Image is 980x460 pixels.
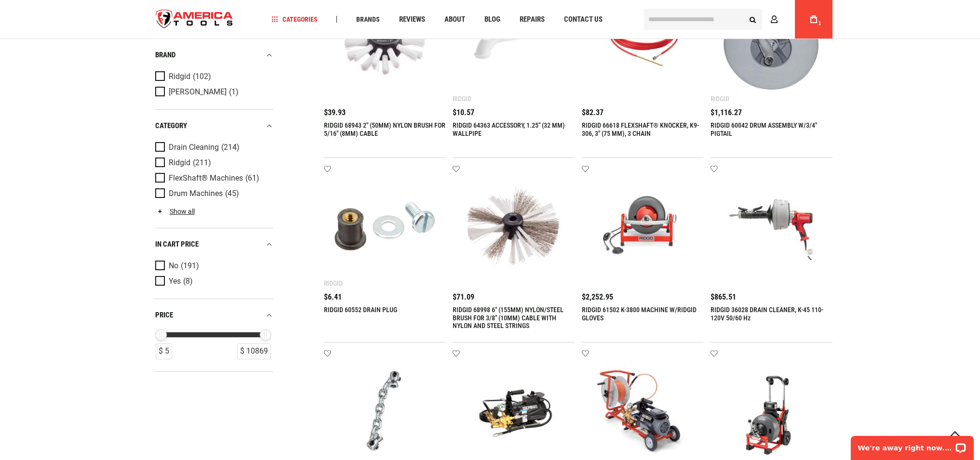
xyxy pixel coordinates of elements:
[564,16,603,23] span: Contact Us
[453,293,474,301] span: $71.09
[324,279,343,287] div: Ridgid
[221,144,240,152] span: (214)
[744,10,762,28] button: Search
[819,21,821,26] span: 1
[193,159,211,167] span: (211)
[155,39,273,372] div: Product Filters
[711,293,736,301] span: $865.51
[155,188,271,199] a: Drum Machines (45)
[155,261,271,271] a: No (191)
[155,238,273,251] div: In cart price
[352,13,384,26] a: Brands
[515,13,549,26] a: Repairs
[225,190,239,198] span: (45)
[267,13,322,26] a: Categories
[169,143,219,152] span: Drain Cleaning
[560,13,607,26] a: Contact Us
[183,277,193,286] span: (8)
[169,88,227,96] span: [PERSON_NAME]
[169,189,223,198] span: Drum Machines
[324,121,445,137] a: RIDGID 68943 2" (50MM) NYLON BRUSH FOR 5/16" (8MM) CABLE
[155,173,271,184] a: FlexShaft® Machines (61)
[155,158,271,168] a: Ridgid (211)
[582,306,697,322] a: RIDGID 61502 K-3800 MACHINE W/RIDGID GLOVES
[334,175,436,277] img: RIDGID 60552 DRAIN PLUG
[453,306,564,330] a: RIDGID 68998 6" (155MM) NYLON/STEEL BRUSH FOR 3/8" (10MM) CABLE WITH NYLON AND STEEL STRINGS
[444,16,465,23] span: About
[156,343,172,359] div: $ 5
[169,174,243,183] span: FlexShaft® Machines
[453,121,565,137] a: RIDGID 64363 ACCESSORY, 1.25" (32 MM) WALLPIPE
[356,16,380,23] span: Brands
[440,13,470,26] a: About
[229,88,239,96] span: (1)
[169,262,178,270] span: No
[711,109,742,117] span: $1,116.27
[193,73,211,81] span: (102)
[520,16,545,23] span: Repairs
[148,1,242,38] a: store logo
[245,174,259,183] span: (61)
[591,175,694,277] img: RIDGID 61502 K-3800 MACHINE W/RIDGID GLOVES
[395,13,430,26] a: Reviews
[711,121,817,137] a: RIDGID 60042 DRUM ASSEMBLY W/3/4" PIGTAIL
[582,109,604,117] span: $82.37
[462,175,565,277] img: RIDGID 68998 6
[324,109,346,117] span: $39.93
[169,277,181,286] span: Yes
[711,306,823,322] a: RIDGID 36028 DRAIN CLEANER, K-45 110-120V 50/60 Hz
[480,13,505,26] a: Blog
[720,175,823,277] img: RIDGID 36028 DRAIN CLEANER, K-45 110-120V 50/60 Hz
[155,119,273,132] div: category
[324,293,342,301] span: $6.41
[845,430,980,460] iframe: LiveChat chat widget
[484,16,500,23] span: Blog
[271,16,318,23] span: Categories
[711,95,729,103] div: Ridgid
[169,72,190,81] span: Ridgid
[399,16,425,23] span: Reviews
[237,343,271,359] div: $ 10869
[155,208,195,215] a: Show all
[582,293,613,301] span: $2,252.95
[155,49,273,62] div: Brand
[155,309,273,322] div: price
[324,306,397,314] a: RIDGID 60552 DRAIN PLUG
[582,121,699,137] a: RIDGID 66618 FLEXSHAFT® KNOCKER, K9-306, 3" (75 MM), 3 CHAIN
[155,276,271,287] a: Yes (8)
[155,142,271,153] a: Drain Cleaning (214)
[155,87,271,97] a: [PERSON_NAME] (1)
[181,262,199,270] span: (191)
[148,1,242,38] img: America Tools
[453,95,471,103] div: Ridgid
[155,71,271,82] a: Ridgid (102)
[453,109,474,117] span: $10.57
[169,158,190,167] span: Ridgid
